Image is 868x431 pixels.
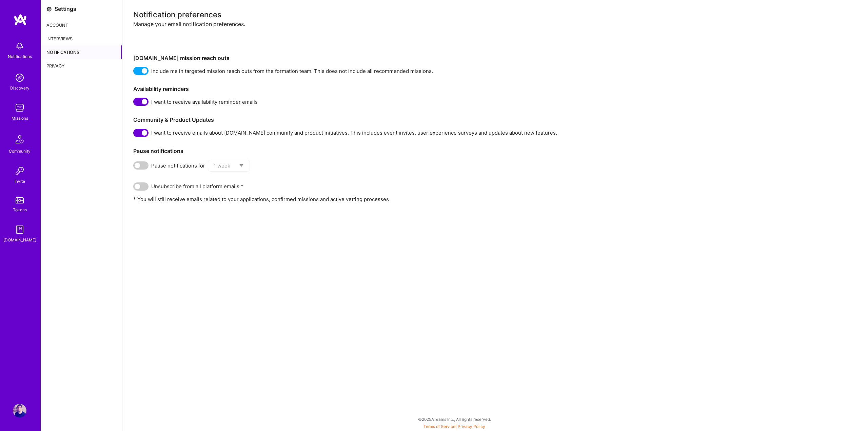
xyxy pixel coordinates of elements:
[41,18,122,32] div: Account
[16,197,24,203] img: tokens
[151,162,205,169] span: Pause notifications for
[14,14,27,26] img: logo
[13,71,26,84] img: discovery
[12,115,28,122] div: Missions
[13,206,27,213] div: Tokens
[12,131,28,148] img: Community
[41,59,122,73] div: Privacy
[133,86,857,92] h3: Availability reminders
[13,101,26,115] img: teamwork
[133,11,857,18] div: Notification preferences
[13,223,26,236] img: guide book
[151,183,243,190] span: Unsubscribe from all platform emails *
[133,117,857,123] h3: Community & Product Updates
[151,129,557,136] span: I want to receive emails about [DOMAIN_NAME] community and product initiatives. This includes eve...
[133,21,857,50] div: Manage your email notification preferences.
[55,5,76,13] div: Settings
[133,148,857,154] h3: Pause notifications
[41,45,122,59] div: Notifications
[133,55,857,61] h3: [DOMAIN_NAME] mission reach outs
[41,32,122,45] div: Interviews
[458,424,485,429] a: Privacy Policy
[3,236,36,243] div: [DOMAIN_NAME]
[9,148,31,155] div: Community
[41,411,868,428] div: © 2025 ATeams Inc., All rights reserved.
[10,84,29,92] div: Discovery
[13,404,26,417] img: User Avatar
[133,196,857,203] p: * You will still receive emails related to your applications, confirmed missions and active vetti...
[8,53,32,60] div: Notifications
[423,424,455,429] a: Terms of Service
[13,164,26,178] img: Invite
[423,424,485,429] span: |
[46,6,52,12] i: icon Settings
[13,39,26,53] img: bell
[151,67,433,75] span: Include me in targeted mission reach outs from the formation team. This does not include all reco...
[151,98,258,105] span: I want to receive availability reminder emails
[15,178,25,185] div: Invite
